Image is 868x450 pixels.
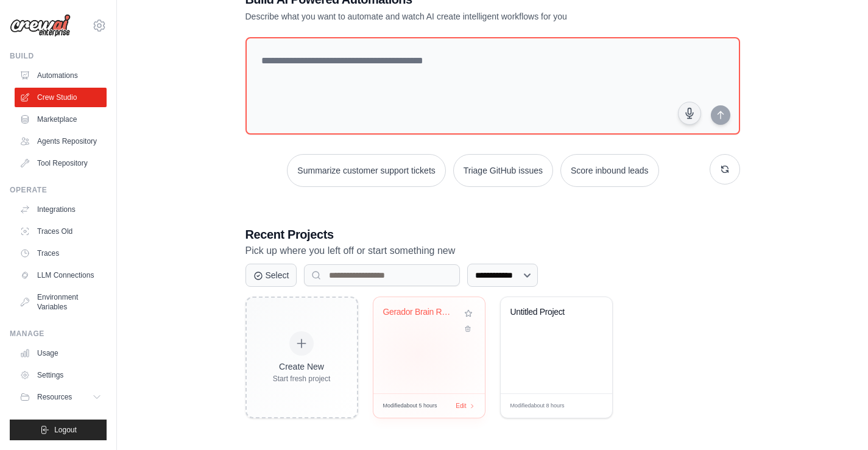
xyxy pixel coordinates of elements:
button: Get new suggestions [710,154,740,185]
a: Integrations [15,200,107,219]
div: Create New [273,360,331,373]
div: Start fresh project [273,374,331,384]
button: Select [245,264,297,287]
a: Traces Old [15,222,107,241]
button: Logout [10,420,107,440]
button: Summarize customer support tickets [287,154,445,187]
button: Resources [15,387,107,407]
span: Modified about 5 hours [383,402,437,410]
div: Gerador Brain Rot Autonomo com GIF Automatico [383,307,457,318]
a: Usage [15,343,107,363]
a: Agents Repository [15,132,107,151]
button: Delete project [462,323,475,335]
a: Tool Repository [15,153,107,173]
div: Operate [10,185,107,195]
img: Logo [10,14,71,37]
a: Crew Studio [15,88,107,107]
a: Marketplace [15,110,107,129]
span: Modified about 8 hours [510,402,565,410]
a: Traces [15,244,107,263]
p: Describe what you want to automate and watch AI create intelligent workflows for you [245,10,655,23]
span: Edit [456,401,466,410]
iframe: Chat Widget [807,392,868,450]
span: Resources [37,392,72,402]
button: Triage GitHub issues [453,154,553,187]
button: Add to favorites [462,307,475,320]
div: Untitled Project [510,307,584,318]
a: Environment Variables [15,287,107,317]
span: Edit [583,401,593,410]
button: Score inbound leads [560,154,659,187]
a: LLM Connections [15,265,107,285]
span: Logout [54,425,77,435]
p: Pick up where you left off or start something new [245,243,740,259]
div: Manage [10,329,107,339]
div: Build [10,51,107,61]
a: Automations [15,66,107,85]
a: Settings [15,365,107,385]
h3: Recent Projects [245,226,740,243]
button: Click to speak your automation idea [678,102,701,125]
div: Widget de chat [807,392,868,450]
